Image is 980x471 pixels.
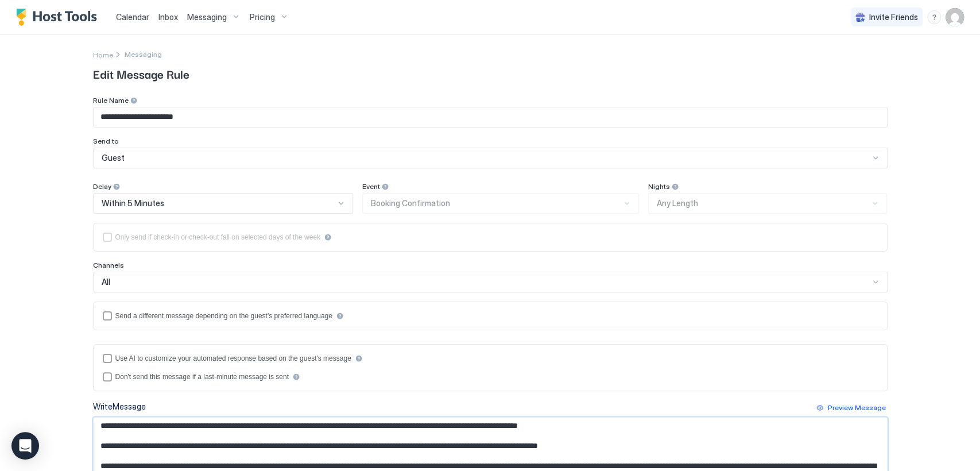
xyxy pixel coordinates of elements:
[362,182,380,191] span: Event
[103,233,878,242] div: isLimited
[93,51,113,59] span: Home
[115,312,332,320] div: Send a different message depending on the guest's preferred language
[158,12,178,22] span: Inbox
[250,12,275,22] span: Pricing
[103,311,878,321] div: languagesEnabled
[102,198,164,209] span: Within 5 Minutes
[93,65,888,82] span: Edit Message Rule
[115,233,321,241] div: Only send if check-in or check-out fall on selected days of the week
[115,373,289,381] div: Don't send this message if a last-minute message is sent
[103,354,878,363] div: useAI
[94,107,887,127] input: Input Field
[116,12,149,22] span: Calendar
[93,137,119,145] span: Send to
[158,11,178,23] a: Inbox
[102,277,110,287] span: All
[115,354,351,362] div: Use AI to customize your automated response based on the guest's message
[16,9,102,26] a: Host Tools Logo
[93,96,129,105] span: Rule Name
[93,48,113,60] div: Breadcrumb
[93,400,146,412] div: Write Message
[103,372,878,381] div: disableIfLastMinute
[187,12,227,22] span: Messaging
[116,11,149,23] a: Calendar
[927,10,941,24] div: menu
[125,50,162,59] div: Breadcrumb
[93,48,113,60] a: Home
[93,261,124,269] span: Channels
[102,153,125,163] span: Guest
[648,182,670,191] span: Nights
[125,50,162,59] span: Messaging
[946,8,964,26] div: User profile
[11,432,39,460] div: Open Intercom Messenger
[828,403,886,413] div: Preview Message
[815,401,888,415] button: Preview Message
[93,182,111,191] span: Delay
[869,12,918,22] span: Invite Friends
